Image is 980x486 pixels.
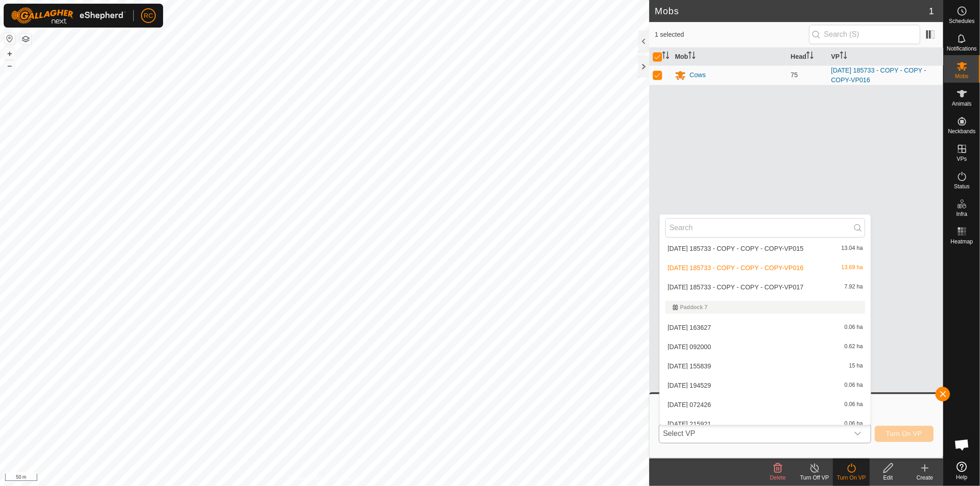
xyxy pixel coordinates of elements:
span: 0.06 ha [844,324,863,331]
a: Open chat [948,431,976,458]
div: Create [906,474,943,482]
span: 1 selected [655,30,809,40]
span: [DATE] 194529 [668,382,711,389]
div: Turn On VP [833,474,870,482]
span: 0.06 ha [844,401,863,408]
h2: Mobs [655,6,929,17]
span: 1 [929,4,934,18]
div: dropdown trigger [849,424,867,443]
span: Notifications [947,46,977,51]
span: Schedules [949,18,974,24]
p-sorticon: Activate to sort [806,53,814,60]
li: 2025-08-11 185733 - COPY - COPY - COPY-VP017 [660,278,871,296]
div: Paddock 7 [673,305,858,310]
th: VP [827,48,943,66]
input: Search [665,218,865,237]
span: [DATE] 185733 - COPY - COPY - COPY-VP016 [668,265,804,271]
span: 0.62 ha [844,344,863,350]
button: + [4,48,15,59]
input: Search (S) [809,25,920,44]
a: Help [944,458,980,484]
span: [DATE] 155839 [668,363,711,369]
p-sorticon: Activate to sort [662,53,669,60]
li: 2025-08-11 185733 - COPY - COPY - COPY-VP016 [660,259,871,277]
div: Turn Off VP [796,474,833,482]
span: Turn On VP [886,430,922,437]
span: [DATE] 163627 [668,324,711,331]
span: 0.06 ha [844,382,863,389]
span: 75 [791,71,798,79]
li: 2025-03-12 163627 [660,318,871,337]
span: Select VP [659,424,849,443]
li: 2025-03-16 092000 [660,338,871,356]
li: 2025-03-31 072426 [660,396,871,414]
span: RC [144,11,153,21]
p-sorticon: Activate to sort [688,53,696,60]
span: [DATE] 185733 - COPY - COPY - COPY-VP017 [668,284,804,290]
div: Cows [690,70,706,80]
span: 7.92 ha [844,284,863,290]
span: 15 ha [849,363,863,369]
button: – [4,60,15,71]
span: [DATE] 072426 [668,401,711,408]
th: Mob [671,48,787,66]
a: Privacy Policy [289,474,323,482]
img: Gallagher Logo [11,7,126,24]
span: 13.69 ha [841,265,863,271]
span: VPs [957,156,967,162]
button: Map Layers [20,34,31,45]
a: [DATE] 185733 - COPY - COPY - COPY-VP016 [831,67,926,84]
span: Infra [956,211,967,217]
button: Reset Map [4,33,15,44]
th: Head [787,48,827,66]
span: Neckbands [948,129,975,134]
span: Heatmap [951,239,973,244]
span: 13.04 ha [841,245,863,252]
li: 2025-08-11 185733 - COPY - COPY - COPY-VP015 [660,239,871,258]
span: Help [956,475,968,480]
span: 0.06 ha [844,421,863,427]
span: Animals [952,101,972,107]
span: [DATE] 185733 - COPY - COPY - COPY-VP015 [668,245,804,252]
p-sorticon: Activate to sort [840,53,847,60]
a: Contact Us [334,474,361,482]
li: 2025-03-27 194529 [660,376,871,395]
li: 2025-04-01 215921 [660,415,871,433]
button: Turn On VP [875,426,934,442]
span: [DATE] 092000 [668,344,711,350]
span: [DATE] 215921 [668,421,711,427]
span: Status [954,184,969,189]
span: Mobs [955,73,969,79]
span: Delete [770,475,786,481]
li: 2025-03-16 155839 [660,357,871,375]
div: Edit [870,474,906,482]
